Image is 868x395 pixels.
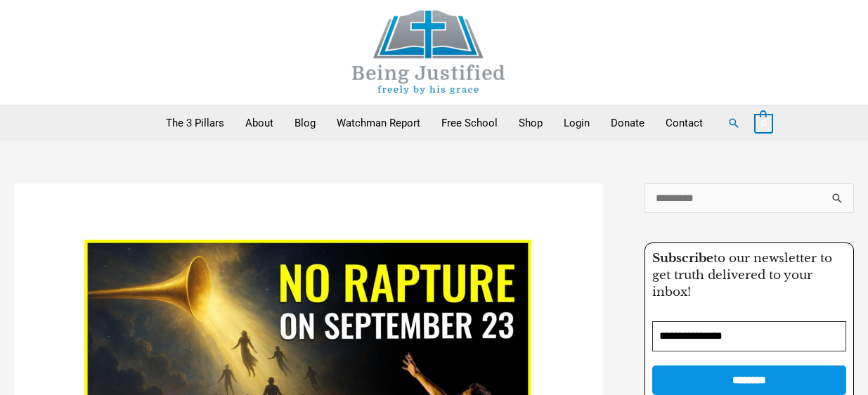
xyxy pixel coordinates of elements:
a: Watchman Report [326,105,431,141]
a: The 3 Pillars [155,105,235,141]
a: Contact [655,105,713,141]
a: Search button [727,117,740,129]
a: Shop [508,105,553,141]
a: Login [553,105,600,141]
strong: Subscribe [652,251,713,266]
a: Free School [431,105,508,141]
a: Blog [284,105,326,141]
a: About [235,105,284,141]
span: 0 [761,118,766,129]
span: to our newsletter to get truth delivered to your inbox! [652,251,832,299]
a: Donate [600,105,655,141]
a: View Shopping Cart, empty [754,117,773,129]
input: Email Address * [652,321,847,351]
img: Being Justified [323,11,534,94]
nav: Primary Site Navigation [155,105,713,141]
